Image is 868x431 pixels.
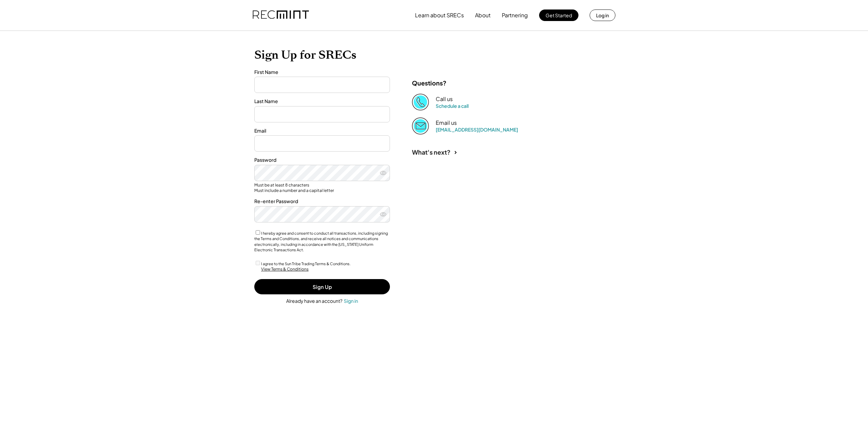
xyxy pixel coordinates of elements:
div: Re-enter Password [254,198,390,205]
a: Schedule a call [436,103,469,109]
div: Already have an account? [286,298,342,305]
h1: Sign Up for SRECs [254,48,614,62]
div: View Terms & Conditions [261,267,309,272]
img: Phone%20copy%403x.png [412,94,429,111]
div: Must be at least 8 characters Must include a number and a capital letter [254,182,390,193]
div: Sign in [344,298,358,304]
div: Email us [436,119,457,126]
div: Call us [436,96,453,103]
a: [EMAIL_ADDRESS][DOMAIN_NAME] [436,126,518,133]
div: Password [254,157,390,163]
img: Email%202%403x.png [412,117,429,134]
div: Last Name [254,98,390,105]
button: Partnering [502,8,528,22]
div: First Name [254,69,390,76]
img: recmint-logotype%403x.png [253,4,309,27]
label: I agree to the Sun Tribe Trading Terms & Conditions. [261,261,351,266]
button: Learn about SRECs [415,8,464,22]
div: Email [254,128,390,134]
label: I hereby agree and consent to conduct all transactions, including signing the Terms and Condition... [254,231,388,252]
button: About [475,8,491,22]
div: Questions? [412,79,447,87]
button: Log in [590,9,615,21]
button: Sign Up [254,279,390,294]
button: Get Started [539,9,578,21]
div: What's next? [412,148,451,156]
